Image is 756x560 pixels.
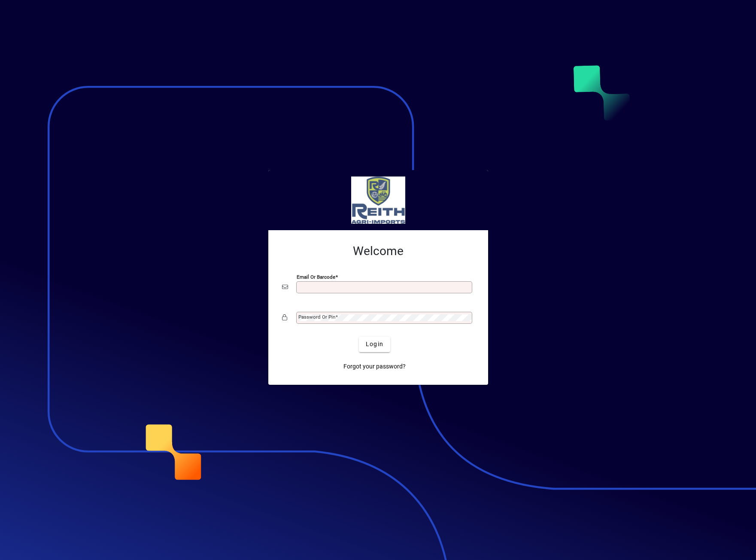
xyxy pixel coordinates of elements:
[298,314,335,320] mat-label: Password or Pin
[297,274,335,280] mat-label: Email or Barcode
[343,362,406,371] span: Forgot your password?
[340,359,409,374] a: Forgot your password?
[359,337,390,352] button: Login
[282,244,474,259] h2: Welcome
[366,340,383,349] span: Login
